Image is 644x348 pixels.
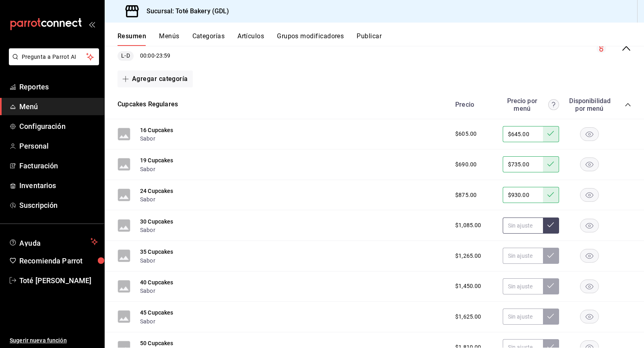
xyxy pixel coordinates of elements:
span: $1,085.00 [455,221,481,230]
button: Sabor [140,135,155,143]
button: Cupcakes Regulares [118,100,178,109]
span: Configuración [19,121,98,132]
input: Sin ajuste [503,126,543,142]
span: Menú [19,101,98,112]
button: Categorías [192,32,225,46]
span: Recomienda Parrot [19,255,98,266]
span: $1,265.00 [455,252,481,260]
div: collapse-menu-row [105,30,644,67]
button: Agregar categoría [118,70,193,87]
button: 16 Cupcakes [140,126,173,134]
button: Sabor [140,287,155,295]
button: Sabor [140,257,155,265]
div: Disponibilidad por menú [569,97,609,112]
span: Inventarios [19,180,98,191]
input: Sin ajuste [503,278,543,294]
span: $875.00 [455,191,477,199]
button: Publicar [357,32,382,46]
button: 30 Cupcakes [140,217,173,226]
button: Sabor [140,165,155,173]
button: open_drawer_menu [89,21,95,27]
div: Precio [447,101,499,108]
button: 19 Cupcakes [140,156,173,164]
span: Facturación [19,160,98,171]
input: Sin ajuste [503,248,543,264]
button: 35 Cupcakes [140,248,173,256]
button: Sabor [140,195,155,203]
span: L-D [118,52,133,60]
div: 00:00 - 23:59 [118,51,174,61]
span: $605.00 [455,130,477,138]
button: Menús [159,32,179,46]
input: Sin ajuste [503,187,543,203]
span: Reportes [19,81,98,92]
span: Toté [PERSON_NAME] [19,275,98,286]
button: Artículos [237,32,264,46]
button: 45 Cupcakes [140,309,173,317]
span: $1,625.00 [455,313,481,321]
div: Precio por menú [503,97,559,112]
span: Sugerir nueva función [10,336,98,345]
button: Sabor [140,226,155,234]
button: collapse-category-row [625,101,631,108]
span: Personal [19,141,98,151]
div: navigation tabs [118,32,644,46]
input: Sin ajuste [503,156,543,172]
span: $690.00 [455,160,477,169]
button: 40 Cupcakes [140,278,173,286]
span: $1,450.00 [455,282,481,290]
h3: Sucursal: Toté Bakery (GDL) [140,6,229,16]
span: Ayuda [19,237,87,246]
button: Grupos modificadores [277,32,344,46]
button: Sabor [140,317,155,325]
button: 24 Cupcakes [140,187,173,195]
a: Pregunta a Parrot AI [6,58,99,67]
button: 50 Cupcakes [140,339,173,347]
span: Pregunta a Parrot AI [22,53,87,61]
button: Pregunta a Parrot AI [9,48,99,65]
button: Resumen [118,32,146,46]
input: Sin ajuste [503,217,543,234]
input: Sin ajuste [503,309,543,325]
span: Suscripción [19,200,98,211]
